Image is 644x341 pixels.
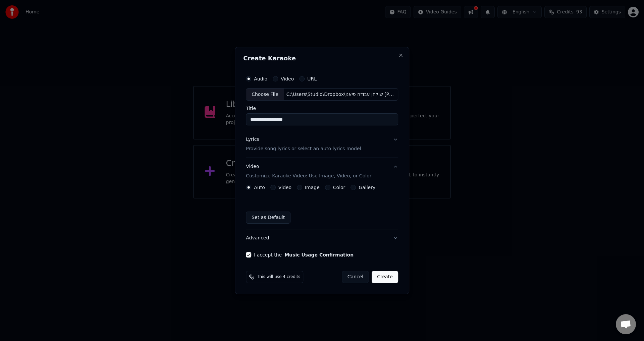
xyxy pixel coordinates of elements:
[254,252,354,257] label: I accept the
[372,271,398,283] button: Create
[359,185,375,190] label: Gallery
[246,229,398,247] button: Advanced
[246,146,361,153] p: Provide song lyrics or select an auto lyrics model
[284,252,354,257] button: I accept the
[246,185,398,229] div: VideoCustomize Karaoke Video: Use Image, Video, or Color
[246,212,290,224] button: Set as Default
[246,164,371,180] div: Video
[246,136,259,143] div: Lyrics
[307,76,317,81] label: URL
[281,76,294,81] label: Video
[246,131,398,158] button: LyricsProvide song lyrics or select an auto lyrics model
[333,185,345,190] label: Color
[284,91,398,98] div: C:\Users\Studio\Dropbox\שולחן עבודה פיאנו [PERSON_NAME] P\הכל הכל לטובה\הכל הכל לטובה דוגמא.mp3
[246,89,284,101] div: Choose File
[305,185,320,190] label: Image
[278,185,291,190] label: Video
[254,76,267,81] label: Audio
[254,185,265,190] label: Auto
[246,158,398,185] button: VideoCustomize Karaoke Video: Use Image, Video, or Color
[342,271,369,283] button: Cancel
[246,173,371,179] p: Customize Karaoke Video: Use Image, Video, or Color
[246,106,398,111] label: Title
[257,274,300,280] span: This will use 4 credits
[243,55,401,61] h2: Create Karaoke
